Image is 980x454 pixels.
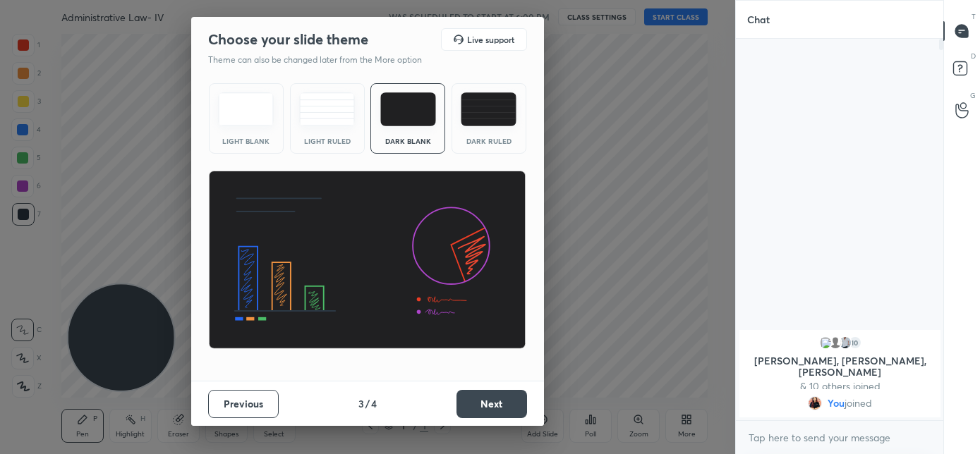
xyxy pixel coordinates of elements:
[847,336,861,350] div: 10
[365,396,370,411] h4: /
[208,171,526,350] img: darkThemeBanner.d06ce4a2.svg
[748,381,932,392] p: & 10 others joined
[358,396,364,411] h4: 3
[970,90,976,101] p: G
[818,336,832,350] img: 3
[736,327,944,420] div: grid
[218,137,274,145] div: Light Blank
[208,390,279,418] button: Previous
[208,30,368,49] h2: Choose your slide theme
[299,92,355,126] img: lightRuledTheme.5fabf969.svg
[208,54,437,66] p: Theme can also be changed later from the More option
[748,355,932,378] p: [PERSON_NAME], [PERSON_NAME], [PERSON_NAME]
[380,92,436,126] img: darkTheme.f0cc69e5.svg
[467,35,514,44] h5: Live support
[456,390,527,418] button: Next
[845,398,872,409] span: joined
[380,137,436,145] div: Dark Blank
[371,396,377,411] h4: 4
[299,137,356,145] div: Light Ruled
[972,11,976,22] p: T
[828,398,845,409] span: You
[828,336,842,350] img: default.png
[218,92,274,126] img: lightTheme.e5ed3b09.svg
[461,137,517,145] div: Dark Ruled
[461,92,516,126] img: darkRuledTheme.de295e13.svg
[808,396,822,410] img: 05514626b3584cb8bf974ab8136fe915.jpg
[837,336,852,350] img: 9f49b73c654e4168959752afa848a689.jpg
[736,1,781,38] p: Chat
[971,51,976,61] p: D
